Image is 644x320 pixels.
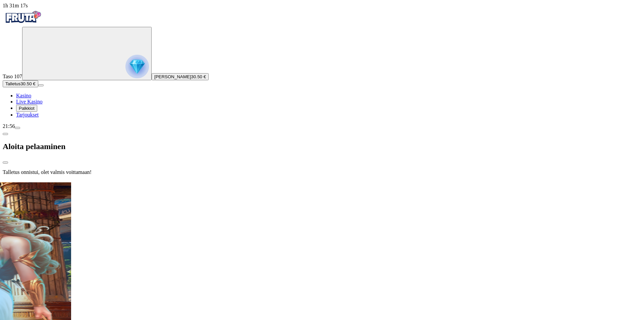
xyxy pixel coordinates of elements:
button: reward iconPalkkiot [16,105,37,112]
span: [PERSON_NAME] [154,74,191,79]
span: Palkkiot [19,106,35,111]
button: Talletusplus icon30.50 € [3,80,38,87]
span: 30.50 € [20,81,35,86]
img: reward progress [125,55,149,78]
span: Talletus [5,81,20,86]
a: diamond iconKasino [16,93,31,98]
a: Fruta [3,21,43,27]
img: Fruta [3,9,43,26]
nav: Primary [3,9,641,118]
span: Taso 107 [3,74,22,79]
span: Live Kasino [16,99,43,104]
span: user session time [3,3,28,8]
button: menu [38,84,44,86]
h2: Aloita pelaaminen [3,142,641,151]
button: chevron-left icon [3,133,8,135]
span: 21:56 [3,123,15,129]
span: Tarjoukset [16,112,39,118]
span: Kasino [16,93,31,98]
span: 30.50 € [191,74,206,79]
button: reward progress [22,27,152,80]
button: menu [15,127,20,129]
a: gift-inverted iconTarjoukset [16,112,39,118]
button: [PERSON_NAME]30.50 € [152,73,209,80]
p: Talletus onnistui, olet valmis voittamaan! [3,169,641,175]
button: close [3,162,8,164]
a: poker-chip iconLive Kasino [16,99,43,104]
